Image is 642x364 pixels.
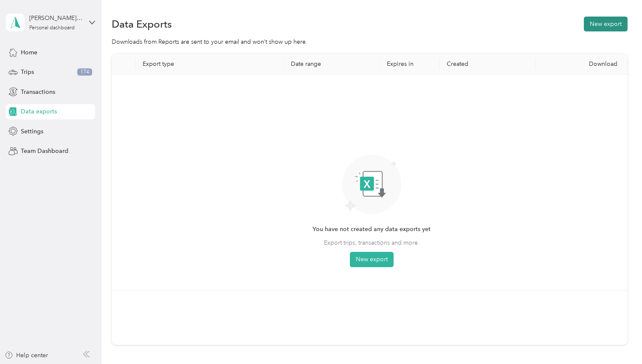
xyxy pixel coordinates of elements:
th: Date range [284,54,380,75]
span: Export trips, transactions and more. [324,238,420,247]
th: Export type [136,54,284,75]
th: Expires in [380,54,440,75]
div: Downloads from Reports are sent to your email and won’t show up here. [112,37,627,46]
span: Trips [21,68,34,76]
h1: Data Exports [112,20,172,28]
iframe: Everlance-gr Chat Button Frame [594,316,642,364]
div: [PERSON_NAME][EMAIL_ADDRESS][DOMAIN_NAME] [29,14,82,23]
div: Personal dashboard [29,25,75,31]
span: Team Dashboard [21,147,68,155]
span: Settings [21,127,43,136]
button: Help center [5,351,48,360]
th: Created [440,54,536,75]
span: Transactions [21,87,55,96]
button: New export [350,252,394,267]
span: 174 [77,68,92,76]
span: Data exports [21,107,57,116]
button: New export [584,17,628,31]
span: Home [21,48,37,57]
div: Download [543,60,625,68]
span: You have not created any data exports yet [313,225,431,234]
